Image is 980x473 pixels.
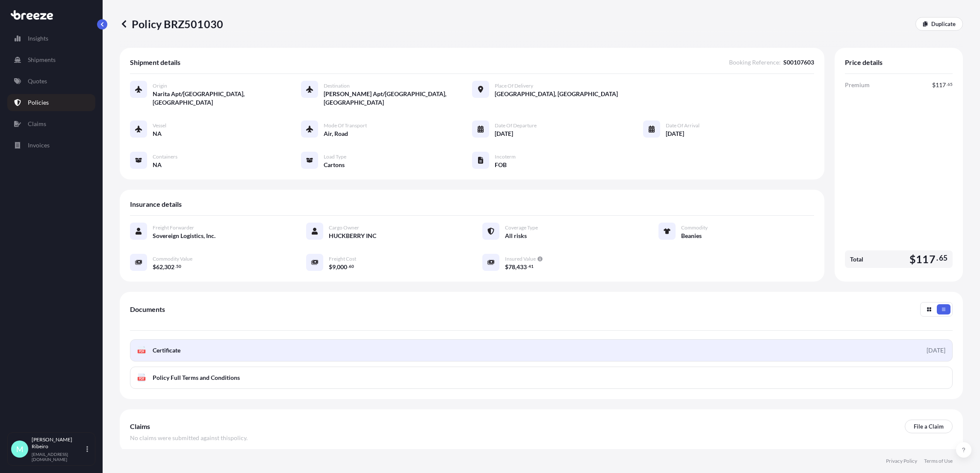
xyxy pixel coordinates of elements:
p: Duplicate [931,20,956,28]
span: 60 [349,265,354,268]
span: [DATE] [666,129,684,138]
span: Origin [153,82,167,89]
span: Mode of Transport [324,122,367,129]
p: Policy BRZ501030 [120,17,223,31]
span: Date of Departure [495,122,537,129]
span: Sovereign Logistics, Inc. [153,232,215,240]
span: $ [909,254,916,264]
span: [DATE] [495,129,513,138]
span: Booking Reference : [729,58,781,67]
span: 78 [508,264,515,270]
span: , [336,264,337,270]
text: PDF [139,350,145,353]
a: Terms of Use [924,458,953,464]
span: 433 [517,264,527,270]
span: Date of Arrival [666,122,700,129]
span: Cartons [324,161,345,169]
span: . [527,265,528,268]
text: PDF [139,377,145,380]
span: NA [153,161,162,169]
span: , [515,264,517,270]
span: Certificate [153,346,180,355]
span: 000 [337,264,347,270]
span: S00107603 [783,58,814,67]
span: Commodity Value [153,256,192,262]
span: M [16,445,24,453]
span: . [946,83,947,86]
span: HUCKBERRY INC [329,232,376,240]
span: Vessel [153,122,166,129]
span: . [175,265,176,268]
span: 50 [176,265,181,268]
span: $ [932,82,936,88]
span: 302 [164,264,174,270]
span: Destination [324,82,350,89]
span: No claims were submitted against this policy . [130,434,248,442]
span: Documents [130,305,165,314]
span: Coverage Type [505,224,538,231]
a: File a Claim [905,420,953,433]
span: . [348,265,348,268]
p: [PERSON_NAME] Ribeiro [32,436,85,450]
span: 41 [528,265,534,268]
span: Load Type [324,153,346,160]
span: 9 [332,264,336,270]
span: Claims [130,422,150,431]
span: Air, Road [324,129,348,138]
p: Policies [28,98,49,107]
a: PDFCertificate[DATE] [130,339,953,361]
span: Incoterm [495,153,516,160]
span: $ [153,264,156,270]
span: Place of Delivery [495,82,533,89]
span: [PERSON_NAME] Apt/[GEOGRAPHIC_DATA], [GEOGRAPHIC_DATA] [324,90,472,107]
span: FOB [495,161,507,169]
p: Shipments [28,56,56,64]
a: Duplicate [915,17,963,31]
p: Invoices [28,141,50,150]
span: Freight Cost [329,256,356,262]
span: Total [850,255,863,264]
a: Invoices [7,137,95,154]
p: Quotes [28,77,47,85]
span: Narita Apt/[GEOGRAPHIC_DATA], [GEOGRAPHIC_DATA] [153,90,301,107]
a: Shipments [7,51,95,68]
p: [EMAIL_ADDRESS][DOMAIN_NAME] [32,452,85,462]
span: 65 [939,256,948,261]
span: Freight Forwarder [153,224,194,231]
p: File a Claim [914,422,944,431]
a: Policies [7,94,95,111]
span: 65 [948,83,953,86]
span: Insurance details [130,200,182,209]
span: 62 [156,264,163,270]
a: Privacy Policy [886,458,917,464]
span: Containers [153,153,177,160]
span: $ [329,264,332,270]
span: 117 [916,254,936,264]
span: Price details [845,58,883,67]
span: Shipment details [130,58,180,67]
a: Claims [7,115,95,132]
span: All risks [505,232,527,240]
span: Policy Full Terms and Conditions [153,373,240,382]
span: Cargo Owner [329,224,359,231]
a: PDFPolicy Full Terms and Conditions [130,367,953,389]
span: [GEOGRAPHIC_DATA], [GEOGRAPHIC_DATA] [495,90,618,98]
p: Insights [28,34,48,43]
span: , [163,264,164,270]
div: [DATE] [927,346,945,355]
span: Commodity [681,224,708,231]
a: Quotes [7,73,95,90]
span: $ [505,264,508,270]
span: Beanies [681,232,702,240]
span: Premium [845,81,870,89]
span: . [936,256,938,261]
span: Insured Value [505,256,536,262]
p: Claims [28,120,46,128]
a: Insights [7,30,95,47]
span: 117 [936,82,946,88]
span: NA [153,129,162,138]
